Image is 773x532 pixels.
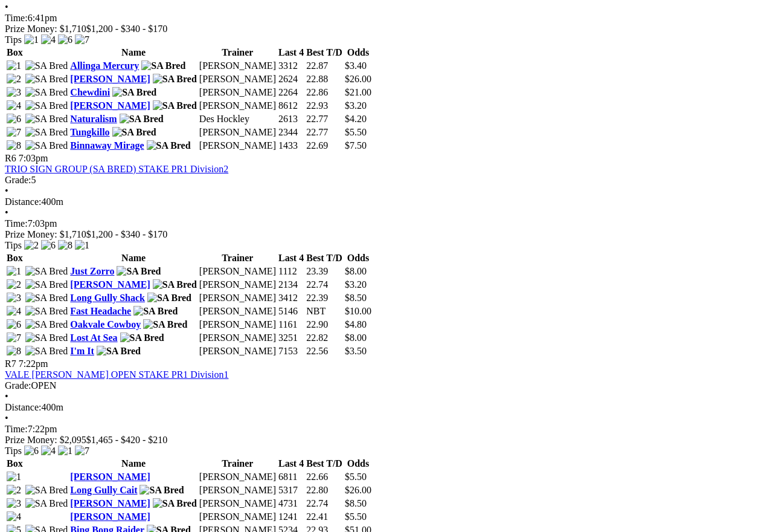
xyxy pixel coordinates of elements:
img: 8 [7,140,21,151]
td: [PERSON_NAME] [199,319,277,331]
td: [PERSON_NAME] [199,292,277,304]
span: $26.00 [345,485,371,495]
span: $8.00 [345,266,367,276]
img: SA Bred [153,279,197,290]
span: • [5,391,8,401]
img: 2 [24,240,39,251]
span: Box [7,253,23,263]
img: 1 [7,60,21,71]
td: [PERSON_NAME] [199,73,277,85]
img: 6 [41,240,56,251]
div: OPEN [5,380,768,391]
td: NBT [306,305,343,317]
span: R6 [5,153,16,163]
td: 8612 [278,100,304,112]
img: SA Bred [25,319,68,330]
img: SA Bred [120,114,164,125]
td: 6811 [278,471,304,483]
a: Long Gully Shack [70,293,145,303]
td: 23.39 [306,265,343,277]
td: 3312 [278,60,304,72]
img: SA Bred [25,127,68,138]
img: 7 [75,446,89,456]
img: 1 [58,446,72,456]
span: R7 [5,358,16,369]
a: Tungkillo [70,127,109,137]
img: SA Bred [133,306,178,317]
img: SA Bred [140,485,184,496]
span: $8.50 [345,293,367,303]
span: Distance: [5,402,41,412]
img: SA Bred [25,74,68,85]
img: 7 [7,332,21,343]
span: Tips [5,34,22,45]
img: 4 [7,306,21,317]
th: Trainer [199,47,277,59]
a: [PERSON_NAME] [70,511,150,522]
a: Binnaway Mirage [70,140,144,151]
span: • [5,413,8,423]
a: Oakvale Cowboy [70,319,141,329]
a: Chewdini [70,87,110,97]
span: $21.00 [345,87,371,97]
img: SA Bred [25,346,68,357]
img: 6 [24,446,39,456]
div: 5 [5,175,768,186]
img: 2 [7,74,21,85]
img: 6 [7,319,21,330]
td: 22.80 [306,484,343,496]
th: Name [69,458,197,470]
td: [PERSON_NAME] [199,511,277,523]
img: 2 [7,485,21,496]
div: 7:22pm [5,424,768,435]
td: 22.90 [306,319,343,331]
span: Grade: [5,380,31,391]
td: 22.41 [306,511,343,523]
span: • [5,186,8,196]
td: 5317 [278,484,304,496]
img: SA Bred [141,60,185,71]
img: SA Bred [25,293,68,303]
img: SA Bred [97,346,141,357]
td: 2134 [278,279,304,291]
div: 6:41pm [5,13,768,24]
img: 1 [7,472,21,482]
th: Trainer [199,252,277,264]
td: 1112 [278,265,304,277]
img: SA Bred [25,332,68,343]
img: 3 [7,293,21,303]
td: [PERSON_NAME] [199,305,277,317]
img: SA Bred [153,74,197,85]
a: [PERSON_NAME] [70,498,150,508]
td: 22.93 [306,100,343,112]
span: $4.80 [345,319,367,329]
img: SA Bred [117,266,161,277]
td: 22.74 [306,279,343,291]
span: Distance: [5,196,41,207]
td: 22.74 [306,498,343,510]
img: SA Bred [25,266,68,277]
span: Box [7,47,23,57]
td: [PERSON_NAME] [199,279,277,291]
td: 2624 [278,73,304,85]
th: Last 4 [278,47,304,59]
img: SA Bred [25,306,68,317]
a: [PERSON_NAME] [70,100,150,111]
td: [PERSON_NAME] [199,60,277,72]
img: SA Bred [25,100,68,111]
img: 2 [7,279,21,290]
img: 8 [7,346,21,357]
span: $10.00 [345,306,371,316]
a: TRIO SIGN GROUP (SA BRED) STAKE PR1 Division2 [5,164,228,174]
a: Naturalism [70,114,117,124]
th: Best T/D [306,458,343,470]
td: 22.86 [306,86,343,99]
span: Time: [5,13,28,23]
th: Last 4 [278,458,304,470]
td: [PERSON_NAME] [199,100,277,112]
td: 2344 [278,126,304,138]
td: [PERSON_NAME] [199,471,277,483]
a: [PERSON_NAME] [70,472,150,482]
span: 7:22pm [19,358,48,369]
th: Last 4 [278,252,304,264]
